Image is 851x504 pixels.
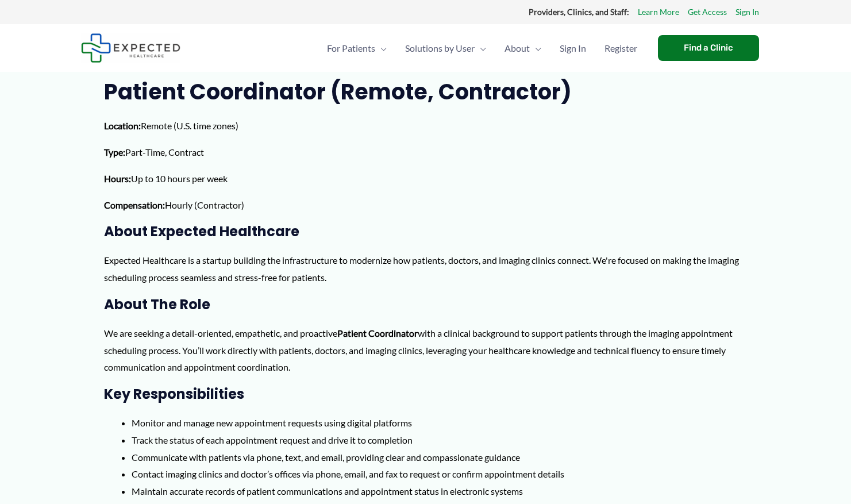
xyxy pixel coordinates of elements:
[104,173,131,184] strong: Hours:
[560,28,586,68] span: Sign In
[505,28,530,68] span: About
[104,144,748,161] p: Part-Time, Contract
[104,170,748,187] p: Up to 10 hours per week
[104,117,748,134] p: Remote (U.S. time zones)
[132,449,748,466] li: Communicate with patients via phone, text, and email, providing clear and compassionate guidance
[104,120,141,131] strong: Location:
[327,28,375,68] span: For Patients
[318,28,646,68] nav: Primary Site Navigation
[530,28,541,68] span: Menu Toggle
[396,28,495,68] a: Solutions by UserMenu Toggle
[104,325,748,376] p: We are seeking a detail-oriented, empathetic, and proactive with a clinical background to support...
[318,28,396,68] a: For PatientsMenu Toggle
[104,385,748,403] h3: Key Responsibilities
[132,432,748,449] li: Track the status of each appointment request and drive it to completion
[104,199,165,210] strong: Compensation:
[375,28,387,68] span: Menu Toggle
[736,5,759,20] a: Sign In
[658,35,759,61] a: Find a Clinic
[529,7,629,17] strong: Providers, Clinics, and Staff:
[405,28,475,68] span: Solutions by User
[595,28,646,68] a: Register
[104,295,748,313] h3: About the Role
[132,414,748,432] li: Monitor and manage new appointment requests using digital platforms
[132,465,748,483] li: Contact imaging clinics and doctor’s offices via phone, email, and fax to request or confirm appo...
[550,28,595,68] a: Sign In
[81,33,180,63] img: Expected Healthcare Logo - side, dark font, small
[104,197,748,214] p: Hourly (Contractor)
[104,78,748,106] h2: Patient Coordinator (Remote, Contractor)
[104,252,748,286] p: Expected Healthcare is a startup building the infrastructure to modernize how patients, doctors, ...
[337,328,418,338] strong: Patient Coordinator
[132,483,748,500] li: Maintain accurate records of patient communications and appointment status in electronic systems
[638,5,679,20] a: Learn More
[104,222,748,240] h3: About Expected Healthcare
[604,28,637,68] span: Register
[475,28,486,68] span: Menu Toggle
[495,28,550,68] a: AboutMenu Toggle
[688,5,727,20] a: Get Access
[104,147,125,157] strong: Type:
